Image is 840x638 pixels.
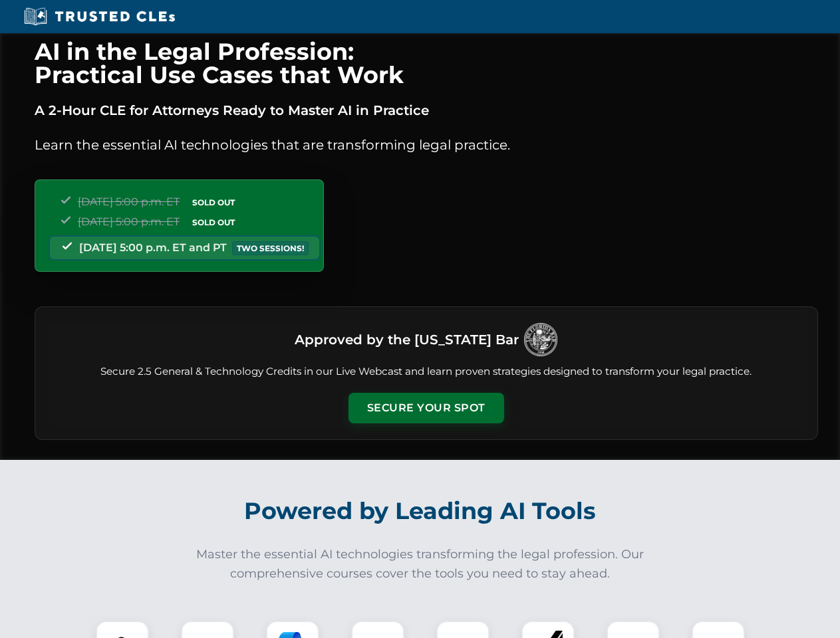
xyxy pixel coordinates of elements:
h3: Approved by the [US_STATE] Bar [295,328,519,352]
p: Secure 2.5 General & Technology Credits in our Live Webcast and learn proven strategies designed ... [51,364,801,379]
span: SOLD OUT [188,195,239,209]
h2: Powered by Leading AI Tools [52,488,789,534]
span: [DATE] 5:00 p.m. ET [78,215,180,228]
p: Learn the essential AI technologies that are transforming legal practice. [35,134,818,156]
h1: AI in the Legal Profession: Practical Use Cases that Work [35,40,818,86]
span: [DATE] 5:00 p.m. ET [78,195,180,208]
button: Secure Your Spot [349,393,504,423]
p: Master the essential AI technologies transforming the legal profession. Our comprehensive courses... [188,545,653,584]
p: A 2-Hour CLE for Attorneys Ready to Master AI in Practice [35,100,818,121]
img: Trusted CLEs [20,7,179,27]
img: Logo [524,323,557,356]
span: SOLD OUT [188,215,239,229]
